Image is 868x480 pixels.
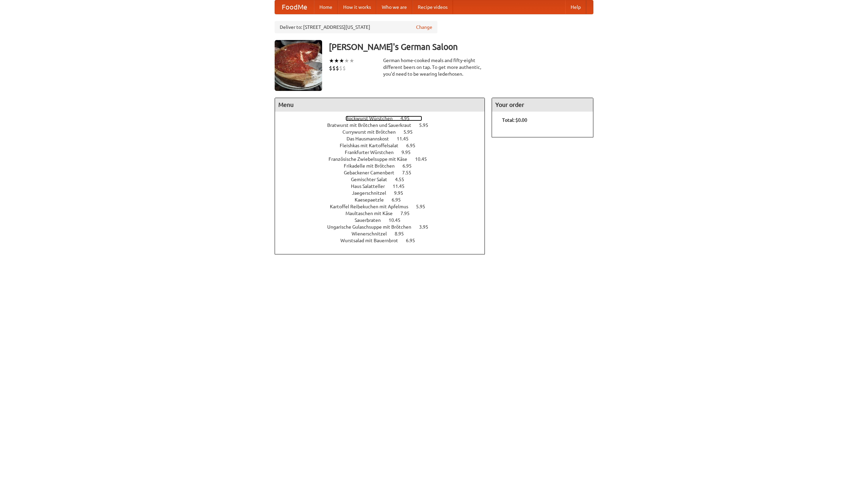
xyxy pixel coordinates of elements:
[352,190,416,196] a: Jaegerschnitzel 9.95
[397,136,415,141] span: 11.45
[351,184,392,189] span: Haus Salatteller
[334,57,339,64] li: ★
[355,197,413,203] a: Kaesepaetzle 6.95
[275,21,437,33] div: Deliver to: [STREET_ADDRESS][US_STATE]
[340,238,405,243] span: Wurstsalad mit Bauernbrot
[344,163,401,169] span: Frikadelle mit Brötchen
[349,57,354,64] li: ★
[406,143,422,148] span: 6.95
[415,156,434,162] span: 10.45
[329,57,334,64] li: ★
[275,98,485,112] h4: Menu
[329,156,439,162] a: Französische Zwiebelsuppe mit Käse 10.45
[346,116,399,121] span: Bockwurst Würstchen
[340,238,428,243] a: Wurstsalad mit Bauernbrot 6.95
[339,57,344,64] li: ★
[327,224,441,230] a: Ungarische Gulaschsuppe mit Brötchen 3.95
[352,190,393,196] span: Jaegerschnitzel
[412,0,453,14] a: Recipe videos
[395,177,411,182] span: 4.55
[340,143,428,148] a: Fleishkas mit Kartoffelsalat 6.95
[345,150,423,155] a: Frankfurter Würstchen 9.95
[355,217,388,223] span: Sauerbraten
[383,57,485,77] div: German home-cooked meals and fifty-eight different beers on tap. To get more authentic, you'd nee...
[351,184,417,189] a: Haus Salatteller 11.45
[406,238,422,243] span: 6.95
[327,122,418,128] span: Bratwurst mit Brötchen und Sauerkraut
[355,217,413,223] a: Sauerbraten 10.45
[394,190,410,196] span: 9.95
[329,64,332,72] li: $
[355,197,391,203] span: Kaesepaetzle
[345,150,400,155] span: Frankfurter Würstchen
[346,211,399,216] span: Maultaschen mit Käse
[342,129,402,135] span: Currywurst mit Brötchen
[416,204,432,209] span: 5.95
[419,122,435,128] span: 5.95
[352,231,394,236] span: Wienerschnitzel
[330,204,415,209] span: Kartoffel Reibekuchen mit Apfelmus
[351,177,417,182] a: Gemischter Salat 4.55
[314,0,338,14] a: Home
[339,64,342,72] li: $
[351,177,394,182] span: Gemischter Salat
[392,197,408,203] span: 6.95
[329,40,593,54] h3: [PERSON_NAME]'s German Saloon
[389,217,407,223] span: 10.45
[346,116,422,121] a: Bockwurst Würstchen 4.95
[376,0,412,14] a: Who we are
[332,64,336,72] li: $
[401,150,417,155] span: 9.95
[275,0,314,14] a: FoodMe
[395,231,411,236] span: 8.95
[400,116,416,121] span: 4.95
[327,224,418,230] span: Ungarische Gulaschsuppe mit Brötchen
[342,64,346,72] li: $
[327,122,441,128] a: Bratwurst mit Brötchen und Sauerkraut 5.95
[402,170,418,175] span: 7.55
[402,163,418,169] span: 6.95
[492,98,593,112] h4: Your order
[419,224,435,230] span: 3.95
[346,211,422,216] a: Maultaschen mit Käse 7.95
[403,129,419,135] span: 5.95
[352,231,416,236] a: Wienerschnitzel 8.95
[347,136,396,141] span: Das Hausmannskost
[347,136,421,141] a: Das Hausmannskost 11.45
[502,117,527,123] b: Total: $0.00
[344,170,424,175] a: Gebackener Camenbert 7.55
[336,64,339,72] li: $
[565,0,586,14] a: Help
[330,204,438,209] a: Kartoffel Reibekuchen mit Apfelmus 5.95
[344,163,424,169] a: Frikadelle mit Brötchen 6.95
[275,40,322,91] img: angular.jpg
[400,211,416,216] span: 7.95
[340,143,405,148] span: Fleishkas mit Kartoffelsalat
[329,156,414,162] span: Französische Zwiebelsuppe mit Käse
[393,184,411,189] span: 11.45
[344,57,349,64] li: ★
[342,129,425,135] a: Currywurst mit Brötchen 5.95
[344,170,401,175] span: Gebackener Camenbert
[416,24,432,31] a: Change
[338,0,376,14] a: How it works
